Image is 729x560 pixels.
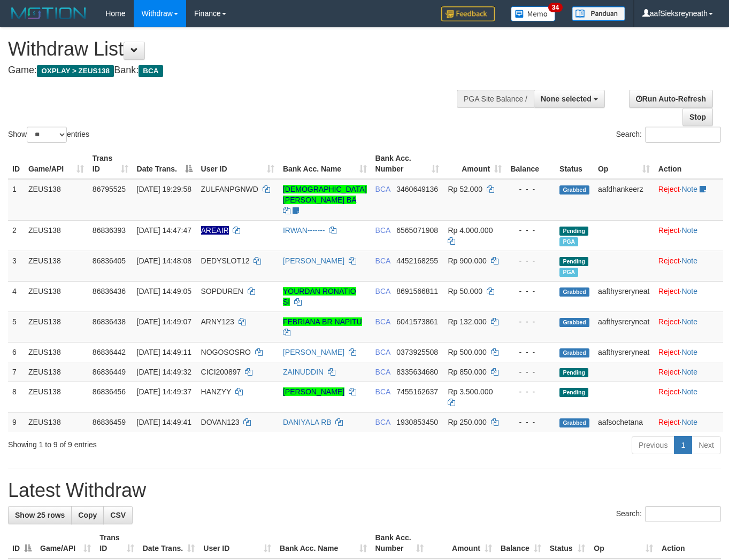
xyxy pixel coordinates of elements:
a: CSV [103,506,133,524]
span: NOGOSOSRO [201,348,251,356]
h4: Game: Bank: [8,65,475,76]
input: Search: [645,506,721,522]
select: Showentries [27,127,67,143]
td: 9 [8,412,24,432]
button: None selected [534,90,605,108]
span: 86836436 [93,287,126,295]
a: Note [681,387,697,396]
th: Bank Acc. Name: activate to sort column ascending [279,149,371,179]
span: Grabbed [559,318,589,327]
span: Pending [559,227,588,236]
div: - - - [510,225,551,236]
span: BCA [375,317,390,326]
a: [PERSON_NAME] [283,348,344,356]
span: DOVAN123 [201,418,240,426]
td: aafthysreryneat [594,281,654,312]
td: · [654,412,723,432]
a: DANIYALA RB [283,418,332,426]
a: Note [681,226,697,235]
a: Reject [658,387,680,396]
span: DEDYSLOT12 [201,256,250,265]
span: HANZYY [201,387,232,396]
img: MOTION_logo.png [8,5,89,21]
td: · [654,281,723,312]
a: Reject [658,256,680,265]
span: None selected [541,95,592,103]
th: Action [657,528,721,558]
th: Bank Acc. Name: activate to sort column ascending [275,528,371,558]
span: [DATE] 19:29:58 [137,185,191,193]
div: - - - [510,417,551,427]
h1: Latest Withdraw [8,480,721,501]
span: BCA [375,287,390,295]
th: Action [654,149,723,179]
td: · [654,251,723,281]
span: BCA [375,185,390,193]
td: ZEUS138 [24,362,88,382]
a: 1 [674,436,692,454]
td: 1 [8,179,24,221]
td: aafthysreryneat [594,312,654,342]
span: Copy 6041573861 to clipboard [396,317,438,326]
span: Nama rekening ada tanda titik/strip, harap diedit [201,226,229,235]
span: Pending [559,257,588,266]
span: Show 25 rows [15,511,65,519]
span: Rp 250.000 [448,418,486,426]
span: [DATE] 14:47:47 [137,226,191,235]
span: Grabbed [559,418,589,427]
a: IRWAN------- [283,226,325,235]
span: ARNY123 [201,317,234,326]
div: - - - [510,347,551,357]
span: [DATE] 14:49:37 [137,387,191,396]
span: Rp 900.000 [448,256,486,265]
span: 86836456 [93,387,126,396]
span: Copy 4452168255 to clipboard [396,256,438,265]
span: [DATE] 14:49:32 [137,368,191,376]
span: BCA [139,65,163,77]
a: [DEMOGRAPHIC_DATA][PERSON_NAME] BA [283,185,367,204]
div: - - - [510,367,551,377]
a: Reject [658,287,680,295]
th: Date Trans.: activate to sort column descending [133,149,197,179]
td: 4 [8,281,24,312]
div: Showing 1 to 9 of 9 entries [8,435,296,450]
a: Reject [658,418,680,426]
th: Op: activate to sort column ascending [589,528,657,558]
span: Copy 0373925508 to clipboard [396,348,438,356]
span: 86836449 [93,368,126,376]
td: ZEUS138 [24,412,88,432]
span: Copy 8691566811 to clipboard [396,287,438,295]
th: Bank Acc. Number: activate to sort column ascending [371,149,444,179]
th: Bank Acc. Number: activate to sort column ascending [371,528,428,558]
span: ZULFANPGNWD [201,185,258,193]
span: Rp 500.000 [448,348,486,356]
span: Copy 6565071908 to clipboard [396,226,438,235]
span: BCA [375,368,390,376]
td: aafsochetana [594,412,654,432]
span: Grabbed [559,185,589,195]
td: · [654,220,723,251]
a: Note [681,287,697,295]
td: 3 [8,251,24,281]
span: [DATE] 14:49:05 [137,287,191,295]
div: PGA Site Balance / [457,90,534,108]
th: Status [555,149,594,179]
div: - - - [510,286,551,297]
th: Trans ID: activate to sort column ascending [88,149,133,179]
td: ZEUS138 [24,312,88,342]
td: 6 [8,342,24,362]
span: 86836405 [93,256,126,265]
div: - - - [510,184,551,195]
th: User ID: activate to sort column ascending [199,528,275,558]
span: 86795525 [93,185,126,193]
a: Reject [658,185,680,193]
td: 8 [8,382,24,412]
a: Note [681,418,697,426]
span: Marked by aafnoeunsreypich [559,237,578,246]
span: Rp 52.000 [448,185,482,193]
td: · [654,362,723,382]
td: · [654,179,723,221]
th: Game/API: activate to sort column ascending [36,528,95,558]
td: aafthysreryneat [594,342,654,362]
a: Note [681,185,697,193]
